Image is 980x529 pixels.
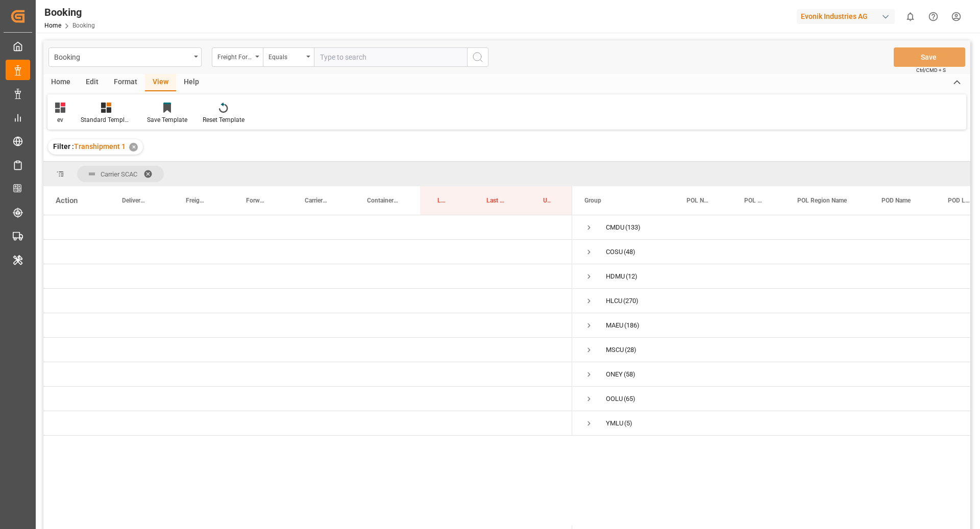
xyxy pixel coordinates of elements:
[922,5,945,28] button: Help Center
[43,362,572,387] div: Press SPACE to select this row.
[916,66,946,74] span: Ctrl/CMD + S
[367,197,399,204] span: Container No.
[176,74,207,91] div: Help
[43,74,78,91] div: Home
[43,313,572,338] div: Press SPACE to select this row.
[263,47,314,67] button: open menu
[147,115,187,124] div: Save Template
[687,197,710,204] span: POL Name
[43,215,572,240] div: Press SPACE to select this row.
[606,216,624,239] div: CMDU
[486,197,504,204] span: Last Opened By
[626,265,638,288] span: (12)
[212,47,263,67] button: open menu
[203,115,244,124] div: Reset Template
[624,412,632,435] span: (5)
[43,338,572,362] div: Press SPACE to select this row.
[54,50,190,63] div: Booking
[606,387,623,411] div: OOLU
[797,197,847,204] span: POL Region Name
[624,314,640,337] span: (186)
[246,197,266,204] span: Forwarder Name
[894,47,965,67] button: Save
[268,50,303,62] div: Equals
[145,74,176,91] div: View
[44,22,61,29] a: Home
[53,142,74,150] span: Filter :
[467,47,488,67] button: search button
[43,387,572,411] div: Press SPACE to select this row.
[584,197,601,204] span: Group
[81,115,132,124] div: Standard Templates
[797,7,899,26] button: Evonik Industries AG
[44,5,95,20] div: Booking
[43,289,572,313] div: Press SPACE to select this row.
[606,265,625,288] div: HDMU
[543,197,551,204] span: Update Last Opened By
[606,363,623,386] div: ONEY
[624,240,635,264] span: (48)
[606,412,623,435] div: YMLU
[106,74,145,91] div: Format
[899,5,922,28] button: show 0 new notifications
[624,363,635,386] span: (58)
[606,338,624,362] div: MSCU
[217,50,252,62] div: Freight Forwarder's Reference No.
[305,197,328,204] span: Carrier Booking No.
[186,197,207,204] span: Freight Forwarder's Reference No.
[797,9,895,24] div: Evonik Industries AG
[625,216,641,239] span: (133)
[122,197,147,204] span: Delivery No.
[437,197,448,204] span: Last Opened Date
[744,197,764,204] span: POL Locode
[623,289,639,313] span: (270)
[606,240,623,264] div: COSU
[129,143,138,152] div: ✕
[74,142,126,150] span: Transhipment 1
[624,387,635,411] span: (65)
[881,197,911,204] span: POD Name
[625,338,636,362] span: (28)
[56,196,78,205] div: Action
[43,411,572,436] div: Press SPACE to select this row.
[55,115,65,124] div: ev
[606,314,623,337] div: MAEU
[48,47,202,67] button: open menu
[314,47,467,67] input: Type to search
[43,240,572,264] div: Press SPACE to select this row.
[606,289,622,313] div: HLCU
[101,170,137,178] span: Carrier SCAC
[948,197,972,204] span: POD Locode
[43,264,572,289] div: Press SPACE to select this row.
[78,74,106,91] div: Edit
